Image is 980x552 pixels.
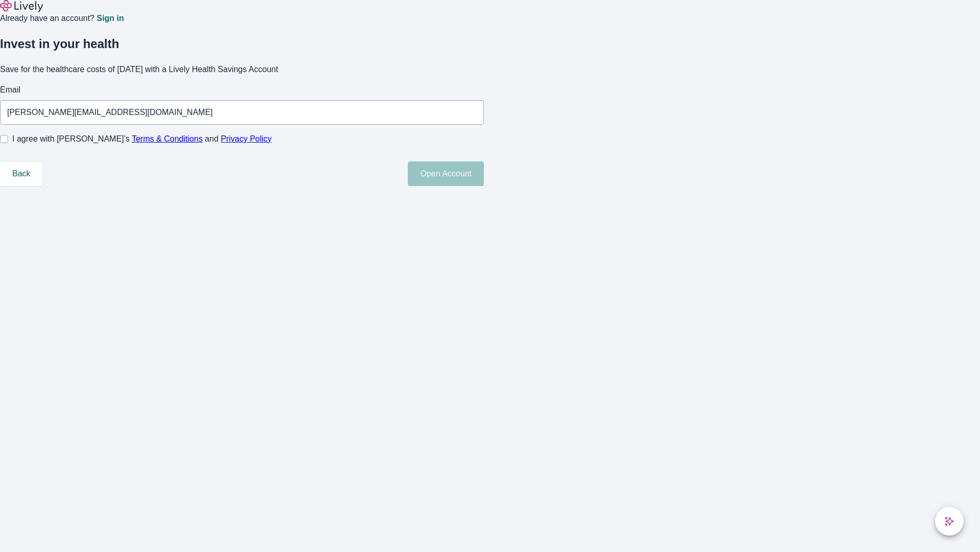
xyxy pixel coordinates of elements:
[221,134,272,143] a: Privacy Policy
[96,14,124,22] a: Sign in
[12,133,272,145] span: I agree with [PERSON_NAME]’s and
[132,134,203,143] a: Terms & Conditions
[935,507,964,536] button: chat
[944,516,954,526] svg: Lively AI Assistant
